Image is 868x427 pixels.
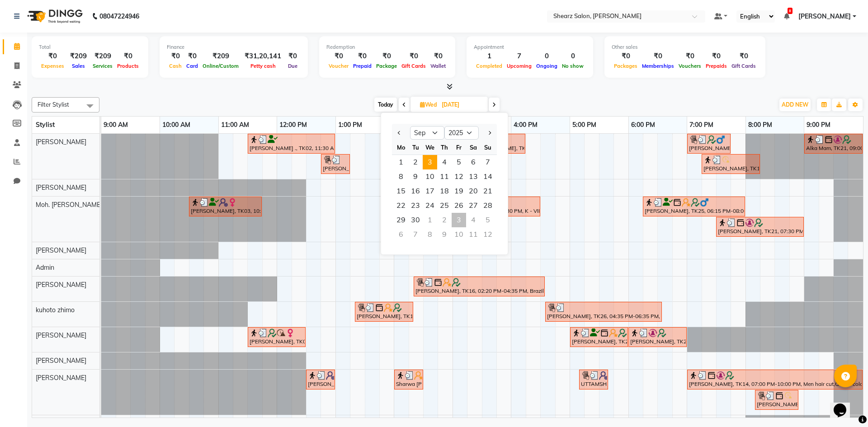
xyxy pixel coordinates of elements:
[452,198,466,213] div: Friday, September 26, 2025
[437,155,452,169] div: Thursday, September 4, 2025
[481,169,495,184] div: Sunday, September 14, 2025
[788,8,793,14] span: 8
[394,155,408,169] span: 1
[39,51,66,61] div: ₹0
[644,198,744,215] div: [PERSON_NAME], TK25, 06:15 PM-08:00 PM, Sr. men hair cut,Sr. [PERSON_NAME] crafting,Loreal Hair w...
[729,51,758,61] div: ₹0
[546,303,661,320] div: [PERSON_NAME], TK26, 04:35 PM-06:35 PM, Nail art per tip,Nail art per tip,Gel polish 10 tips
[408,155,423,169] span: 2
[408,184,423,198] span: 16
[423,213,437,227] div: Wednesday, October 1, 2025
[399,63,428,69] span: Gift Cards
[167,51,184,61] div: ₹0
[70,63,87,69] span: Sales
[437,198,452,213] div: Thursday, September 25, 2025
[505,63,534,69] span: Upcoming
[612,51,640,61] div: ₹0
[486,126,493,140] button: Next month
[190,198,261,215] div: [PERSON_NAME], TK03, 10:30 AM-11:45 AM, Sr. women hair cut,Additional Loreal Hair Wash - [DEMOGRA...
[481,140,495,155] div: Su
[688,371,862,388] div: [PERSON_NAME], TK14, 07:00 PM-10:00 PM, Men hair cut,Global color men - Inoa,Additional K wash - ...
[571,328,627,346] div: [PERSON_NAME], TK20, 05:00 PM-06:00 PM, Loreal Hairwash & Blow dry - Below Shoulder
[640,51,676,61] div: ₹0
[423,184,437,198] span: 17
[410,126,444,140] select: Select month
[394,198,408,213] div: Monday, September 22, 2025
[408,169,423,184] span: 9
[219,118,251,131] a: 11:00 AM
[452,155,466,169] span: 5
[115,51,141,61] div: ₹0
[241,51,285,61] div: ₹31,20,141
[167,63,184,69] span: Cash
[99,4,139,29] b: 08047224946
[36,201,108,209] span: Moh. [PERSON_NAME] ...
[452,169,466,184] span: 12
[394,213,408,227] span: 29
[408,213,423,227] div: Tuesday, September 30, 2025
[394,169,408,184] span: 8
[560,63,586,69] span: No show
[481,155,495,169] span: 7
[36,121,55,129] span: Stylist
[36,331,86,339] span: [PERSON_NAME]
[481,155,495,169] div: Sunday, September 7, 2025
[703,51,729,61] div: ₹0
[466,155,481,169] span: 6
[200,51,241,61] div: ₹209
[612,63,640,69] span: Packages
[437,184,452,198] span: 18
[474,63,505,69] span: Completed
[746,118,774,131] a: 8:00 PM
[676,51,703,61] div: ₹0
[39,43,141,51] div: Total
[423,227,437,242] div: Wednesday, October 8, 2025
[452,184,466,198] span: 19
[36,138,86,146] span: [PERSON_NAME]
[394,155,408,169] div: Monday, September 1, 2025
[798,12,851,21] span: [PERSON_NAME]
[830,391,859,418] iframe: chat widget
[505,51,534,61] div: 7
[36,281,86,289] span: [PERSON_NAME]
[676,63,703,69] span: Vouchers
[481,227,495,242] div: Sunday, October 12, 2025
[466,140,481,155] div: Sa
[474,43,586,51] div: Appointment
[466,198,481,213] div: Saturday, September 27, 2025
[394,198,408,213] span: 22
[534,51,560,61] div: 0
[36,374,86,382] span: [PERSON_NAME]
[285,51,301,61] div: ₹0
[629,328,686,346] div: [PERSON_NAME], TK23, 06:00 PM-07:00 PM, Men hair cut,Additional K wash - [DEMOGRAPHIC_DATA]
[423,155,437,169] div: Wednesday, September 3, 2025
[184,63,200,69] span: Card
[394,184,408,198] span: 15
[804,118,833,131] a: 9:00 PM
[437,198,452,213] span: 25
[90,51,115,61] div: ₹209
[101,118,130,131] a: 9:00 AM
[580,371,607,388] div: UTTAMSHETH [PERSON_NAME], TK24, 05:10 PM-05:40 PM, [PERSON_NAME] crafting
[423,198,437,213] div: Wednesday, September 24, 2025
[782,101,808,108] span: ADD NEW
[534,63,560,69] span: Ongoing
[629,118,657,131] a: 6:00 PM
[326,43,448,51] div: Redemption
[356,303,412,320] div: [PERSON_NAME], TK16, 01:20 PM-02:20 PM, Signature pedicure
[307,371,334,388] div: [PERSON_NAME] sir, TK10, 12:30 PM-01:00 PM, Shave / trim
[423,169,437,184] span: 10
[452,198,466,213] span: 26
[437,169,452,184] div: Thursday, September 11, 2025
[717,218,803,235] div: [PERSON_NAME], TK21, 07:30 PM-09:00 PM, Touch-up 2 inch - Majirel
[703,63,729,69] span: Prepaids
[160,118,193,131] a: 10:00 AM
[36,306,75,314] span: kuhoto zhimo
[784,12,789,20] a: 8
[336,118,364,131] a: 1:00 PM
[423,198,437,213] span: 24
[36,263,54,272] span: Admin
[66,51,90,61] div: ₹209
[612,43,758,51] div: Other sales
[36,183,86,192] span: [PERSON_NAME]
